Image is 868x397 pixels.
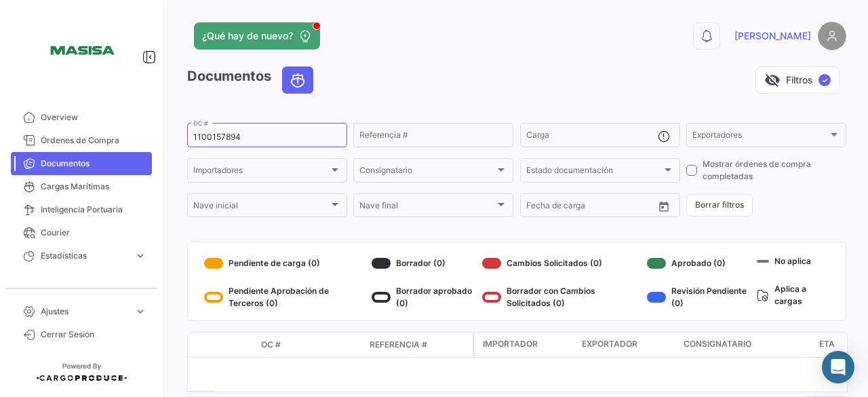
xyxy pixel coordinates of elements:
[734,29,811,43] span: [PERSON_NAME]
[41,111,146,124] span: Overview
[41,204,146,216] span: Inteligencia Portuaria
[359,203,495,212] span: Nave final
[41,305,129,318] span: Ajustes
[819,338,835,350] span: ETA
[692,132,828,142] span: Exportadores
[11,129,152,152] a: Órdenes de Compra
[764,72,781,88] span: visibility_off
[818,22,846,50] img: placeholder-user.png
[41,227,146,239] span: Courier
[204,252,366,274] div: Pendiente de carga (0)
[475,333,576,357] datatable-header-cell: Importador
[202,29,293,43] span: ¿Qué hay de nuevo?
[755,67,840,94] button: visibility_offFiltros✓
[134,250,146,262] span: expand_more
[654,196,674,216] button: Open calendar
[47,16,115,84] img: 15387c4c-e724-47f0-87bd-6411474a3e21.png
[483,338,538,350] span: Importador
[582,338,637,350] span: Exportador
[41,134,146,147] span: Órdenes de Compra
[822,351,854,383] div: Abrir Intercom Messenger
[526,203,551,212] input: Desde
[684,338,751,350] span: Consignatario
[41,328,146,341] span: Cerrar Sesión
[647,285,751,309] div: Revisión Pendiente (0)
[526,168,662,177] span: Estado documentación
[11,175,152,198] a: Cargas Marítimas
[686,194,753,216] button: Borrar filtros
[818,74,831,86] span: ✓
[261,339,281,351] span: OC #
[41,181,146,193] span: Cargas Marítimas
[372,285,477,309] div: Borrador aprobado (0)
[41,157,146,170] span: Documentos
[193,203,329,212] span: Nave inicial
[359,168,495,177] span: Consignatario
[11,152,152,175] a: Documentos
[11,198,152,221] a: Inteligencia Portuaria
[256,333,364,356] datatable-header-cell: OC #
[364,333,473,356] datatable-header-cell: Referencia #
[482,285,642,309] div: Borrador con Cambios Solicitados (0)
[372,252,477,274] div: Borrador (0)
[11,106,152,129] a: Overview
[560,203,621,212] input: Hasta
[757,280,829,309] div: Aplica a cargas
[482,252,642,274] div: Cambios Solicitados (0)
[194,22,320,50] button: ¿Qué hay de nuevo?
[757,252,829,269] div: No aplica
[215,339,256,350] datatable-header-cell: Modo de Transporte
[134,305,146,318] span: expand_more
[193,168,329,177] span: Importadores
[204,285,366,309] div: Pendiente Aprobación de Terceros (0)
[576,333,678,357] datatable-header-cell: Exportador
[187,67,317,94] h3: Documentos
[41,250,129,262] span: Estadísticas
[283,67,313,93] button: Ocean
[647,252,751,274] div: Aprobado (0)
[703,158,846,183] span: Mostrar órdenes de compra completadas
[370,339,427,351] span: Referencia #
[678,333,814,357] datatable-header-cell: Consignatario
[11,221,152,244] a: Courier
